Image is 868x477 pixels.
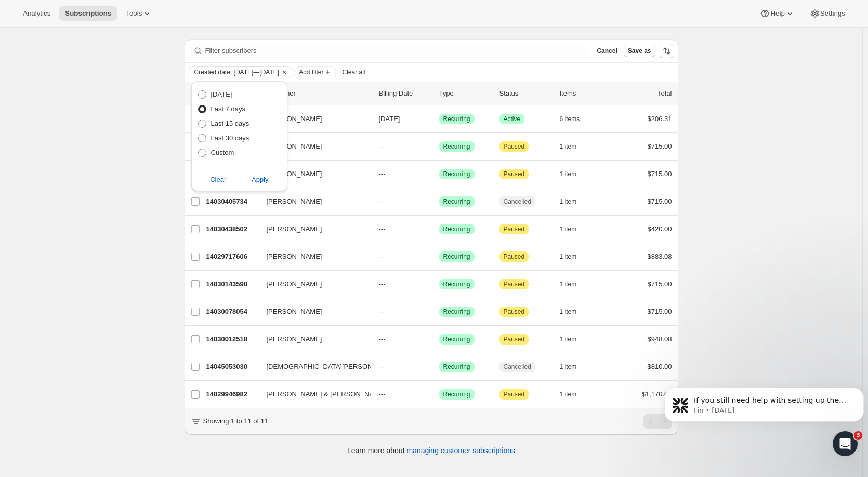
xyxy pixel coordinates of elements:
[267,251,322,262] span: [PERSON_NAME]
[299,68,323,76] span: Add filter
[206,88,672,99] div: IDCustomerBilling DateTypeStatusItemsTotal
[754,6,801,21] button: Help
[560,142,577,151] span: 1 item
[660,44,674,58] button: Sort the results
[379,390,386,398] span: ---
[504,225,525,233] span: Paused
[379,142,386,150] span: ---
[560,167,588,181] button: 1 item
[406,446,515,455] a: managing customer subscriptions
[206,249,672,264] div: 14029717606[PERSON_NAME]---SuccessRecurringAttentionPaused1 item$883.08
[560,280,577,288] span: 1 item
[206,194,672,209] div: 14030405734[PERSON_NAME]---SuccessRecurringCancelled1 item$715.00
[126,9,142,18] span: Tools
[206,224,258,234] p: 14030438502
[643,414,672,429] nav: Pagination
[560,170,577,178] span: 1 item
[267,88,371,99] p: Customer
[854,431,862,440] span: 3
[443,390,470,399] span: Recurring
[206,389,258,400] p: 14029946982
[206,139,672,154] div: 14030307430[PERSON_NAME]---SuccessRecurringAttentionPaused1 item$715.00
[379,253,386,260] span: ---
[648,335,672,343] span: $948.08
[443,115,470,123] span: Recurring
[560,115,580,123] span: 6 items
[23,9,50,18] span: Analytics
[65,9,111,18] span: Subscriptions
[267,362,398,372] span: [DEMOGRAPHIC_DATA][PERSON_NAME]
[267,196,322,207] span: [PERSON_NAME]
[504,308,525,316] span: Paused
[233,171,287,188] button: Apply
[560,277,588,291] button: 1 item
[443,363,470,371] span: Recurring
[560,139,588,154] button: 1 item
[560,225,577,233] span: 1 item
[267,169,322,179] span: [PERSON_NAME]
[206,196,258,207] p: 14030405734
[504,142,525,151] span: Paused
[267,114,322,124] span: [PERSON_NAME]
[443,280,470,288] span: Recurring
[648,197,672,205] span: $715.00
[820,9,845,18] span: Settings
[260,138,364,155] button: [PERSON_NAME]
[211,90,232,98] span: [DATE]
[379,170,386,178] span: ---
[560,387,588,402] button: 1 item
[206,307,258,317] p: 14030078054
[279,67,290,78] button: Clear
[833,431,858,456] iframe: Intercom live chat
[504,280,525,288] span: Paused
[657,88,672,99] p: Total
[560,249,588,264] button: 1 item
[294,66,336,78] button: Add filter
[560,112,591,126] button: 6 items
[648,170,672,178] span: $715.00
[504,115,521,123] span: Active
[260,193,364,210] button: [PERSON_NAME]
[443,253,470,261] span: Recurring
[206,304,672,319] div: 14030078054[PERSON_NAME]---SuccessRecurringAttentionPaused1 item$715.00
[560,222,588,236] button: 1 item
[648,253,672,260] span: $883.08
[206,222,672,236] div: 14030438502[PERSON_NAME]---SuccessRecurringAttentionPaused1 item$420.00
[206,334,258,344] p: 14030012518
[504,335,525,343] span: Paused
[252,175,269,185] span: Apply
[206,167,672,181] div: 14030340198[PERSON_NAME]---SuccessRecurringAttentionPaused1 item$715.00
[206,112,672,126] div: 13991608422[PERSON_NAME][DATE]SuccessRecurringSuccessActive6 items$206.31
[267,141,322,152] span: [PERSON_NAME]
[648,280,672,288] span: $715.00
[439,88,491,99] div: Type
[648,308,672,315] span: $715.00
[206,362,258,372] p: 14045053030
[260,331,364,348] button: [PERSON_NAME]
[443,335,470,343] span: Recurring
[597,47,617,55] span: Cancel
[347,445,515,456] p: Learn more about
[211,105,246,113] span: Last 7 days
[338,66,369,78] button: Clear all
[443,308,470,316] span: Recurring
[499,88,551,99] p: Status
[443,142,470,151] span: Recurring
[205,44,587,58] input: Filter subscribers
[624,45,655,57] button: Save as
[443,197,470,206] span: Recurring
[206,360,672,374] div: 14045053030[DEMOGRAPHIC_DATA][PERSON_NAME]---SuccessRecurringCancelled1 item$810.00
[203,416,269,427] p: Showing 1 to 11 of 11
[191,171,246,188] button: Clear
[379,225,386,233] span: ---
[648,363,672,370] span: $810.00
[260,166,364,182] button: [PERSON_NAME]
[210,175,226,185] span: Clear
[504,253,525,261] span: Paused
[560,308,577,316] span: 1 item
[120,6,159,21] button: Tools
[379,197,386,205] span: ---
